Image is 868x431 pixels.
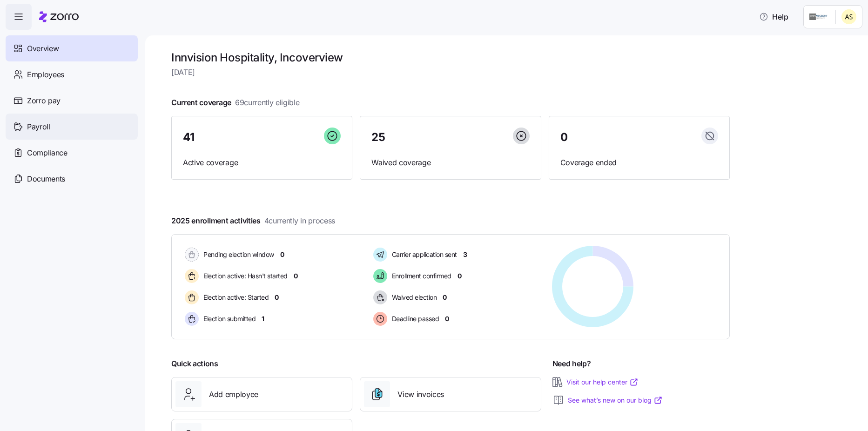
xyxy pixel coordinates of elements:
[201,314,256,323] span: Election submitted
[759,11,788,22] span: Help
[568,396,663,405] a: See what’s new on our blog
[171,67,730,78] span: [DATE]
[275,293,279,302] span: 0
[6,114,138,140] a: Payroll
[209,389,258,400] span: Add employee
[458,271,462,281] span: 0
[566,377,639,387] a: Visit our help center
[171,358,218,370] span: Quick actions
[389,250,457,259] span: Carrier application sent
[6,166,138,192] a: Documents
[183,157,341,168] span: Active coverage
[445,314,449,323] span: 0
[809,11,828,22] img: Employer logo
[27,173,65,185] span: Documents
[6,140,138,166] a: Compliance
[183,132,194,143] span: 41
[371,157,529,168] span: Waived coverage
[552,358,591,370] span: Need help?
[235,97,300,108] span: 69 currently eligible
[280,250,284,259] span: 0
[201,293,269,302] span: Election active: Started
[27,147,67,159] span: Compliance
[371,132,385,143] span: 25
[443,293,447,302] span: 0
[171,97,300,108] span: Current coverage
[389,293,437,302] span: Waived election
[27,69,64,81] span: Employees
[389,314,439,323] span: Deadline passed
[171,50,730,65] h1: Innvision Hospitality, Inc overview
[841,9,856,24] img: 25966653fc60c1c706604e5d62ac2791
[752,7,796,26] button: Help
[294,271,298,281] span: 0
[389,271,451,281] span: Enrollment confirmed
[6,61,138,88] a: Employees
[6,35,138,61] a: Overview
[463,250,467,259] span: 3
[560,157,718,168] span: Coverage ended
[201,250,274,259] span: Pending election window
[262,314,264,323] span: 1
[201,271,288,281] span: Election active: Hasn't started
[264,215,335,227] span: 4 currently in process
[27,95,61,107] span: Zorro pay
[171,215,335,227] span: 2025 enrollment activities
[397,389,444,400] span: View invoices
[6,88,138,114] a: Zorro pay
[27,43,59,54] span: Overview
[560,132,568,143] span: 0
[27,121,50,133] span: Payroll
